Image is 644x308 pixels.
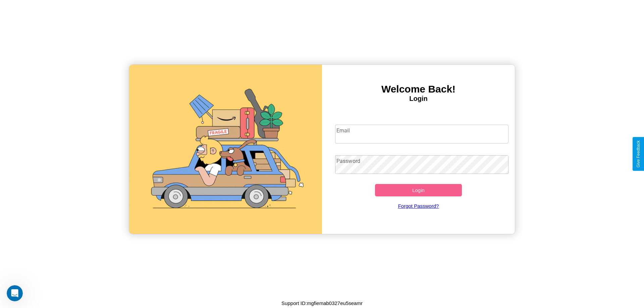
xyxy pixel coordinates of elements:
[636,140,641,168] div: Give Feedback
[322,83,515,95] h3: Welcome Back!
[322,95,515,103] h4: Login
[375,184,462,196] button: Login
[281,299,363,308] p: Support ID: mgfiemab0327eu5seamr
[7,285,23,301] iframe: Intercom live chat
[129,65,322,234] img: gif
[332,196,505,215] a: Forgot Password?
